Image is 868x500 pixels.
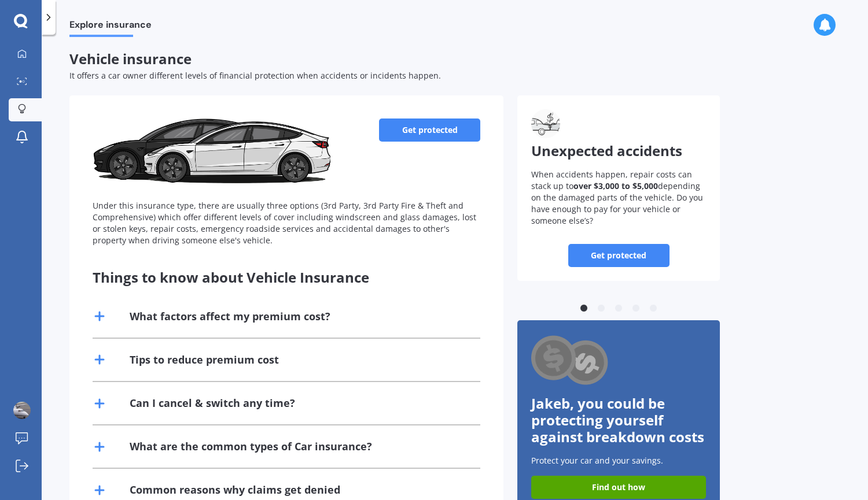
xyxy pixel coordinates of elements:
div: Under this insurance type, there are usually three options (3rd Party, 3rd Party Fire & Theft and... [93,200,480,246]
img: AGNmyxbfTPndXzuBAMDtoOlyY2L1yJeHdWJd8nKRgtAc2g=s96-c [13,402,31,419]
p: Protect your car and your savings. [531,455,706,466]
span: Vehicle insurance [69,49,192,68]
img: Unexpected accidents [531,109,560,138]
img: Vehicle insurance [93,118,330,188]
img: Cashback [531,334,609,388]
b: over $3,000 to $5,000 [573,180,658,191]
p: When accidents happen, repair costs can stack up to depending on the damaged parts of the vehicle... [531,169,706,227]
a: Get protected [568,244,670,267]
div: Common reasons why claims get denied [130,483,340,497]
span: Explore insurance [69,19,152,35]
button: 1 [578,303,590,314]
div: What are the common types of Car insurance? [130,439,372,454]
a: Get protected [379,118,480,142]
span: It offers a car owner different levels of financial protection when accidents or incidents happen. [69,70,441,81]
div: What factors affect my premium cost? [130,309,330,324]
button: 4 [630,303,642,314]
a: Find out how [531,476,706,499]
span: Jakeb, you could be protecting yourself against breakdown costs [531,394,704,446]
div: Can I cancel & switch any time? [130,396,295,410]
span: Unexpected accidents [531,141,682,160]
span: Things to know about Vehicle Insurance [93,268,369,287]
button: 3 [613,303,624,314]
button: 2 [595,303,607,314]
div: Tips to reduce premium cost [130,353,279,367]
button: 5 [648,303,659,314]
